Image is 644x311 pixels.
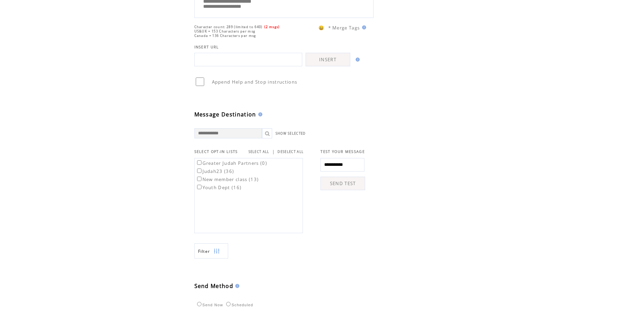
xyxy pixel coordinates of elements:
[256,112,262,116] img: help.gif
[248,150,269,154] a: SELECT ALL
[272,149,275,155] span: |
[194,45,219,49] span: INSERT URL
[214,244,220,259] img: filters.png
[328,25,360,31] span: * Merge Tags
[194,29,256,34] span: US&UK = 153 Characters per msg
[197,177,201,181] input: New member class (13)
[194,34,256,38] span: Canada = 136 Characters per msg
[198,248,210,254] span: Show filters
[196,168,234,174] label: Judah23 (36)
[212,79,297,85] span: Append Help and Stop instructions
[264,25,280,29] span: (2 msgs)
[196,176,259,182] label: New member class (13)
[194,25,263,29] span: Character count: 289 (limited to 640)
[360,25,366,29] img: help.gif
[320,149,365,154] span: TEST YOUR MESSAGE
[276,131,306,136] a: SHOW SELECTED
[197,160,201,165] input: Greater Judah Partners (0)
[224,303,253,307] label: Scheduled
[196,184,242,191] label: Youth Dept (16)
[354,58,360,62] img: help.gif
[318,25,325,31] span: 😀
[196,160,267,166] label: Greater Judah Partners (0)
[306,53,350,66] a: INSERT
[197,185,201,189] input: Youth Dept (16)
[197,169,201,173] input: Judah23 (36)
[195,303,223,307] label: Send Now
[194,149,238,154] span: SELECT OPT-IN LISTS
[278,150,304,154] a: DESELECT ALL
[320,177,365,190] a: SEND TEST
[197,302,201,306] input: Send Now
[226,302,231,306] input: Scheduled
[194,111,256,118] span: Message Destination
[194,243,228,259] a: Filter
[194,282,234,290] span: Send Method
[233,284,239,288] img: help.gif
